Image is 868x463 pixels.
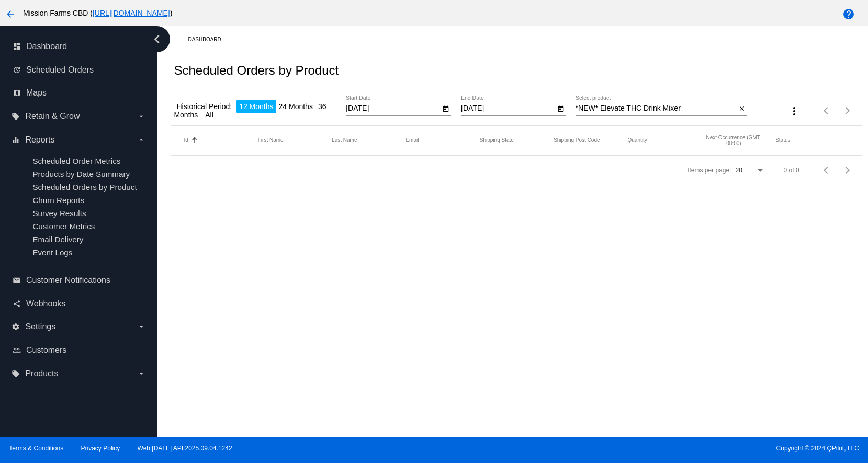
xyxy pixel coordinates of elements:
[32,183,137,192] a: Scheduled Orders by Product
[816,100,837,121] button: Previous page
[13,272,145,289] a: email Customer Notifications
[702,135,766,146] button: Change sorting for NextOccurrenceUtc
[26,346,66,355] span: Customers
[738,105,746,113] mat-icon: close
[81,445,120,452] a: Privacy Policy
[137,323,145,331] i: arrow_drop_down
[816,160,837,181] button: Previous page
[174,63,339,78] h2: Scheduled Orders by Product
[687,167,731,174] div: Items per page:
[440,103,451,114] button: Open calendar
[138,445,232,452] a: Web:[DATE] API:2025.09.04.1242
[775,137,790,144] button: Change sorting for Status
[26,42,67,51] span: Dashboard
[23,9,173,17] span: Mission Farms CBD ( )
[13,300,21,308] i: share
[13,342,145,359] a: people_outline Customers
[149,31,165,48] i: chevron_left
[837,160,858,181] button: Next page
[276,100,315,113] li: 24 Months
[784,167,799,174] div: 0 of 0
[137,136,145,144] i: arrow_drop_down
[137,112,145,121] i: arrow_drop_down
[12,136,20,144] i: equalizer
[13,42,21,51] i: dashboard
[12,323,20,331] i: settings
[554,137,600,144] button: Change sorting for ShippingPostcode
[627,137,647,144] button: Change sorting for Quantity
[788,105,801,117] mat-icon: more_vert
[12,112,20,121] i: local_offer
[32,235,83,244] a: Email Delivery
[461,104,555,113] input: End Date
[346,104,440,113] input: Start Date
[405,137,419,144] button: Change sorting for Customer.Email
[13,85,145,101] a: map Maps
[443,445,859,452] span: Copyright © 2024 QPilot, LLC
[4,8,17,20] mat-icon: arrow_back
[576,104,737,113] input: Select product
[332,137,357,144] button: Change sorting for Customer.LastName
[837,100,858,121] button: Next page
[736,103,747,114] button: Clear
[842,8,855,20] mat-icon: help
[25,112,80,121] span: Retain & Grow
[32,248,72,257] a: Event Logs
[184,137,188,144] button: Change sorting for Id
[9,445,63,452] a: Terms & Conditions
[32,157,120,165] a: Scheduled Order Metrics
[480,137,514,144] button: Change sorting for ShippingState
[736,167,765,174] mat-select: Items per page:
[174,100,234,113] li: Historical Period:
[26,276,110,285] span: Customer Notifications
[202,108,216,122] li: All
[32,222,95,231] a: Customer Metrics
[137,370,145,378] i: arrow_drop_down
[26,88,47,98] span: Maps
[25,369,58,378] span: Products
[736,167,742,174] span: 20
[12,370,20,378] i: local_offer
[13,89,21,97] i: map
[555,103,566,114] button: Open calendar
[32,209,86,218] a: Survey Results
[258,137,284,144] button: Change sorting for Customer.FirstName
[25,322,55,331] span: Settings
[188,31,230,48] a: Dashboard
[13,62,145,78] a: update Scheduled Orders
[26,299,65,308] span: Webhooks
[13,38,145,55] a: dashboard Dashboard
[26,65,94,75] span: Scheduled Orders
[32,196,84,205] a: Churn Reports
[32,170,130,179] a: Products by Date Summary
[13,346,21,354] i: people_outline
[93,9,170,17] a: [URL][DOMAIN_NAME]
[13,66,21,74] i: update
[236,100,276,113] li: 12 Months
[13,276,21,284] i: email
[174,100,326,122] li: 36 Months
[25,135,54,145] span: Reports
[13,295,145,312] a: share Webhooks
